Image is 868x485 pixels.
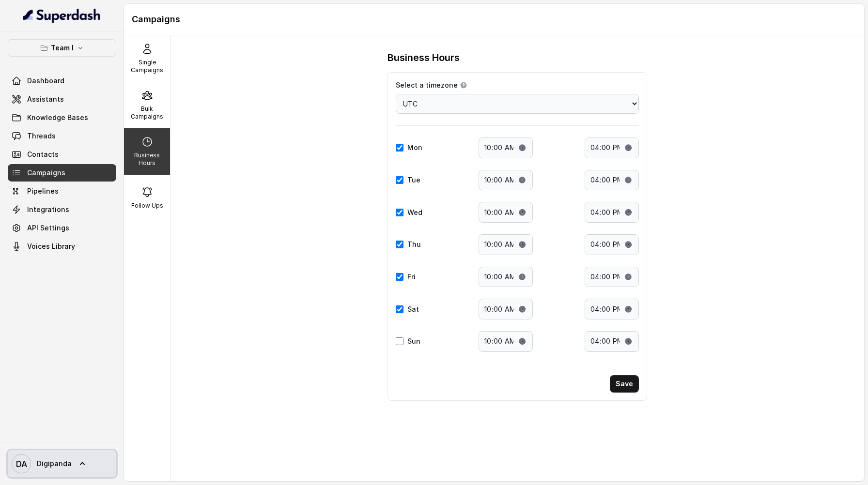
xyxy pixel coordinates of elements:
[27,76,64,86] span: Dashboard
[8,450,116,477] a: Digipanda
[27,205,69,214] span: Integrations
[16,459,27,469] text: DA
[8,127,116,145] a: Threads
[8,146,116,163] a: Contacts
[8,182,116,200] a: Pipelines
[27,94,64,104] span: Assistants
[23,8,101,23] img: light.svg
[407,208,422,217] label: Wed
[37,459,72,469] span: Digipanda
[8,91,116,108] a: Assistants
[128,152,166,167] p: Business Hours
[407,304,419,314] label: Sat
[8,238,116,255] a: Voices Library
[407,143,422,152] label: Mon
[407,175,420,185] label: Tue
[610,375,639,393] button: Save
[396,80,458,90] span: Select a timezone
[407,272,416,282] label: Fri
[128,59,166,74] p: Single Campaigns
[27,168,65,178] span: Campaigns
[8,109,116,126] a: Knowledge Bases
[128,105,166,121] p: Bulk Campaigns
[407,240,421,249] label: Thu
[27,113,88,122] span: Knowledge Bases
[27,186,59,196] span: Pipelines
[51,42,74,54] p: Team I
[460,81,467,89] button: Select a timezone
[8,164,116,182] a: Campaigns
[407,336,420,346] label: Sun
[8,39,116,57] button: Team I
[27,223,69,233] span: API Settings
[8,72,116,90] a: Dashboard
[27,131,56,141] span: Threads
[27,242,75,251] span: Voices Library
[8,219,116,237] a: API Settings
[131,202,163,210] p: Follow Ups
[27,150,59,159] span: Contacts
[8,201,116,218] a: Integrations
[132,12,856,27] h1: Campaigns
[387,51,460,64] h3: Business Hours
